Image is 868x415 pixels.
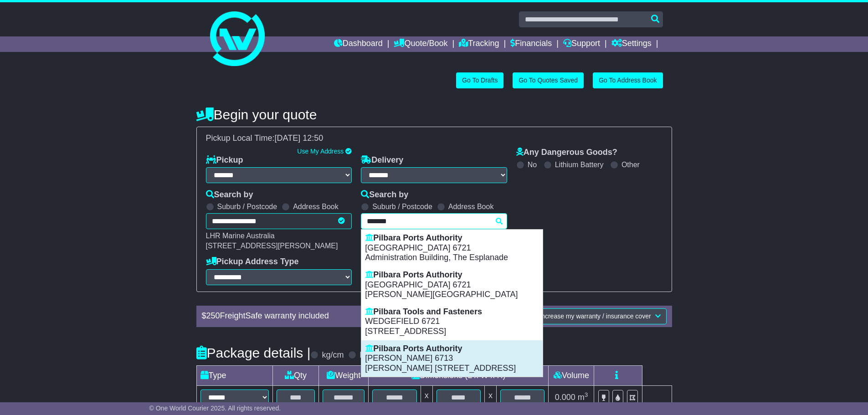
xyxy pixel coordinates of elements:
label: Address Book [293,202,339,211]
span: 0.000 [555,393,575,402]
td: Weight [319,365,369,385]
td: Volume [549,365,594,385]
span: LHR Marine Australia [206,232,275,240]
sup: 3 [585,391,588,398]
label: Suburb / Postcode [372,202,432,211]
span: [STREET_ADDRESS][PERSON_NAME] [206,242,338,250]
label: Address Book [448,202,494,211]
td: Qty [272,365,319,385]
h4: Begin your quote [196,107,672,122]
td: Type [196,365,272,385]
p: Pilbara Ports Authority [365,344,539,354]
div: $ FreightSafe warranty included [197,311,460,321]
label: Pickup Address Type [206,257,299,267]
label: No [528,160,537,169]
button: Increase my warranty / insurance cover [534,308,666,324]
p: Pilbara Ports Authority [365,270,539,280]
a: Quote/Book [394,36,447,52]
span: 250 [206,311,220,320]
a: Tracking [459,36,499,52]
a: Financials [510,36,552,52]
h4: Package details | [196,345,311,360]
span: Increase my warranty / insurance cover [539,313,651,320]
label: Other [621,160,640,169]
span: [DATE] 12:50 [275,133,324,143]
a: Dashboard [334,36,383,52]
p: [GEOGRAPHIC_DATA] 6721 [365,280,539,290]
p: WEDGEFIELD 6721 [365,317,539,327]
p: Pilbara Ports Authority [365,233,539,243]
a: Go To Drafts [456,72,503,88]
p: [GEOGRAPHIC_DATA] 6721 [365,243,539,253]
a: Use My Address [297,148,344,155]
div: Pickup Local Time: [201,133,667,143]
td: x [421,385,432,409]
span: © One World Courier 2025. All rights reserved. [149,405,281,412]
p: [PERSON_NAME] [STREET_ADDRESS] [365,364,539,374]
label: Search by [206,190,253,200]
label: Lithium Battery [555,160,604,169]
a: Go To Address Book [593,72,663,88]
p: [STREET_ADDRESS] [365,327,539,337]
p: [PERSON_NAME][GEOGRAPHIC_DATA] [365,290,539,300]
label: lb/in [360,350,375,360]
a: Go To Quotes Saved [513,72,584,88]
a: Settings [611,36,652,52]
label: kg/cm [322,350,344,360]
label: Search by [361,190,408,200]
p: Pilbara Tools and Fasteners [365,307,539,317]
label: Delivery [361,155,403,165]
label: Any Dangerous Goods? [516,148,617,158]
label: Suburb / Postcode [217,202,277,211]
a: Support [563,36,600,52]
label: Pickup [206,155,243,165]
p: Administration Building, The Esplanade [365,253,539,263]
span: m [578,393,588,402]
td: x [485,385,497,409]
p: [PERSON_NAME] 6713 [365,354,539,364]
